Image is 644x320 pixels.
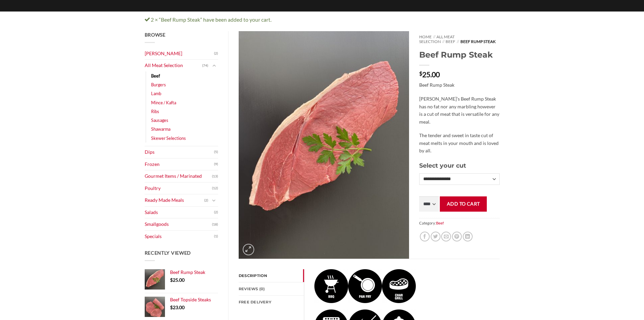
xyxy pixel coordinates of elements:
[436,221,444,225] a: Beef
[419,95,499,126] p: [PERSON_NAME]’s Beef Rump Steak has no fat nor any marbling however is a cut of meat that is vers...
[204,195,208,206] span: (2)
[419,132,499,155] p: The tender and sweet in taste cut of meat melts in your mouth and is loved by all.
[145,183,212,194] a: Poultry
[210,197,218,204] button: Toggle
[212,171,218,182] span: (13)
[140,16,505,24] div: 2 × “Beef Rump Steak” have been added to your cart.
[446,39,455,44] a: Beef
[419,70,440,79] bdi: 25.00
[170,297,211,302] span: Beef Topside Steaks
[239,296,304,308] a: FREE Delivery
[145,194,205,206] a: Ready Made Meals
[151,98,176,107] a: Mince / Kafta
[151,125,170,133] a: Shawarma
[239,282,304,295] a: Reviews (0)
[145,207,214,218] a: Salads
[419,49,499,60] h1: Beef Rump Steak
[170,269,218,275] a: Beef Rump Steak
[202,61,208,71] span: (74)
[170,269,205,275] span: Beef Rump Steak
[214,231,218,241] span: (1)
[151,134,186,143] a: Skewer Selections
[239,269,304,282] a: Description
[214,48,218,59] span: (2)
[460,39,496,44] span: Beef Rump Steak
[210,62,218,69] button: Toggle
[214,159,218,169] span: (9)
[452,232,462,241] a: Pin on Pinterest
[239,31,409,259] img: Beef Rump Steak
[440,196,487,212] button: Add to cart
[212,219,218,230] span: (18)
[314,269,348,303] img: Beef Rump Steak
[145,170,212,182] a: Gourmet Items / Marinated
[463,232,473,241] a: Share on LinkedIn
[151,107,159,116] a: Ribs
[457,39,459,44] span: //
[431,232,440,241] a: Share on Twitter
[419,34,432,39] a: Home
[214,147,218,157] span: (5)
[170,277,173,283] span: $
[145,231,214,242] a: Specials
[145,48,214,60] a: [PERSON_NAME]
[170,304,173,310] span: $
[348,269,382,303] img: Beef Rump Steak
[145,60,202,71] a: All Meat Selection
[243,244,254,255] a: Zoom
[170,277,185,283] bdi: 25.00
[151,80,166,89] a: Burgers
[151,71,160,80] a: Beef
[382,269,416,303] img: Beef Rump Steak
[442,39,445,44] span: //
[145,158,214,170] a: Frozen
[151,89,161,98] a: Lamb
[420,232,430,241] a: Share on Facebook
[170,297,218,303] a: Beef Topside Steaks
[419,218,499,228] span: Category:
[212,183,218,193] span: (12)
[145,250,191,256] span: Recently Viewed
[419,34,455,44] a: All Meat Selection
[441,232,451,241] a: Email to a Friend
[145,146,214,158] a: Dips
[145,32,166,38] span: Browse
[419,71,422,76] span: $
[419,81,499,89] p: Beef Rump Steak
[151,116,168,125] a: Sausages
[433,34,435,39] span: //
[145,218,212,230] a: Smallgoods
[419,161,499,170] h3: Select your cut
[214,207,218,217] span: (2)
[170,304,185,310] bdi: 23.00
